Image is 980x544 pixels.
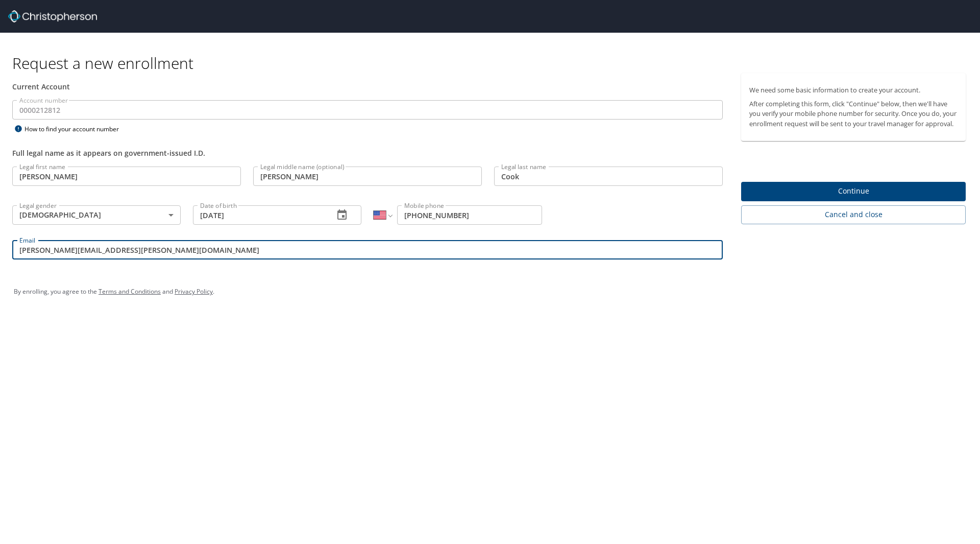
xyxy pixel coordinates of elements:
[749,185,958,198] span: Continue
[8,10,97,22] img: cbt logo
[749,85,958,95] p: We need some basic information to create your account.
[749,99,958,129] p: After completing this form, click "Continue" below, then we'll have you verify your mobile phone ...
[749,208,958,221] span: Cancel and close
[12,123,140,135] div: How to find your account number
[12,148,723,158] div: Full legal name as it appears on government-issued I.D.
[175,287,213,296] a: Privacy Policy
[14,279,966,304] div: By enrolling, you agree to the and .
[741,182,966,202] button: Continue
[99,287,161,296] a: Terms and Conditions
[12,205,181,225] div: [DEMOGRAPHIC_DATA]
[12,81,723,92] div: Current Account
[397,205,542,225] input: Enter phone number
[12,53,974,73] h1: Request a new enrollment
[741,205,966,224] button: Cancel and close
[193,205,326,225] input: MM/DD/YYYY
